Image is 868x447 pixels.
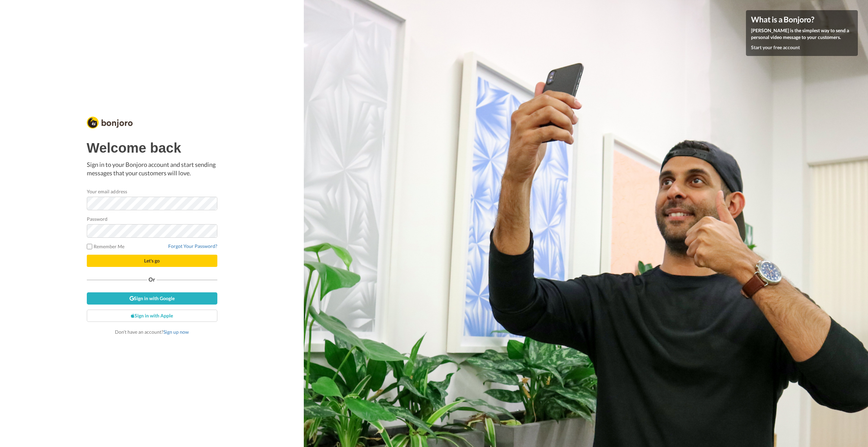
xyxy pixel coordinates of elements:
a: Sign in with Google [87,292,217,305]
label: Remember Me [87,243,125,250]
a: Sign up now [163,329,189,335]
a: Forgot Your Password? [168,243,217,249]
span: Or [147,277,157,282]
a: Sign in with Apple [87,310,217,322]
a: Start your free account [751,44,800,50]
label: Your email address [87,188,127,195]
span: Don’t have an account? [115,329,189,335]
h1: Welcome back [87,140,217,155]
input: Remember Me [87,244,92,249]
h4: What is a Bonjoro? [751,15,853,24]
label: Password [87,215,108,222]
button: Let's go [87,255,217,267]
span: Let's go [144,258,160,264]
p: [PERSON_NAME] is the simplest way to send a personal video message to your customers. [751,27,853,41]
p: Sign in to your Bonjoro account and start sending messages that your customers will love. [87,160,217,178]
